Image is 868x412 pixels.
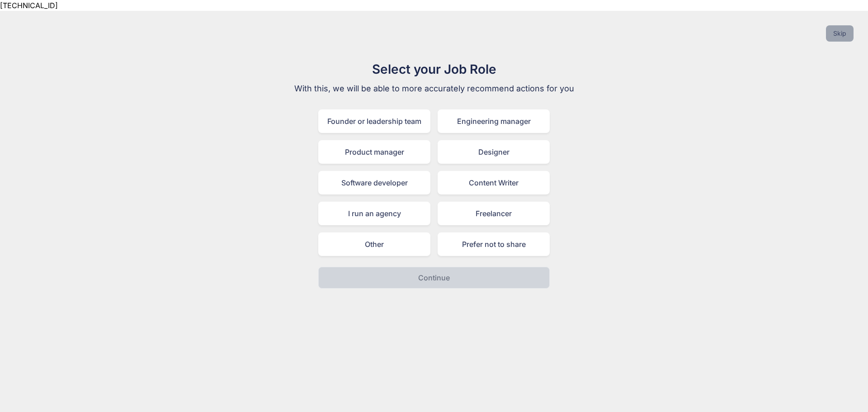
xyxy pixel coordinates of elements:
div: Designer [438,140,550,164]
p: With this, we will be able to more accurately recommend actions for you [282,82,586,95]
button: Continue [318,267,550,289]
div: Engineering manager [438,109,550,133]
div: Freelancer [438,202,550,225]
div: Software developer [318,171,430,194]
button: Skip [826,25,854,42]
h1: Select your Job Role [282,60,586,79]
div: Prefer not to share [438,232,550,256]
div: Founder or leadership team [318,109,430,133]
div: Content Writer [438,171,550,194]
div: Other [318,232,430,256]
p: Continue [418,272,450,283]
div: Product manager [318,140,430,164]
div: I run an agency [318,202,430,225]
